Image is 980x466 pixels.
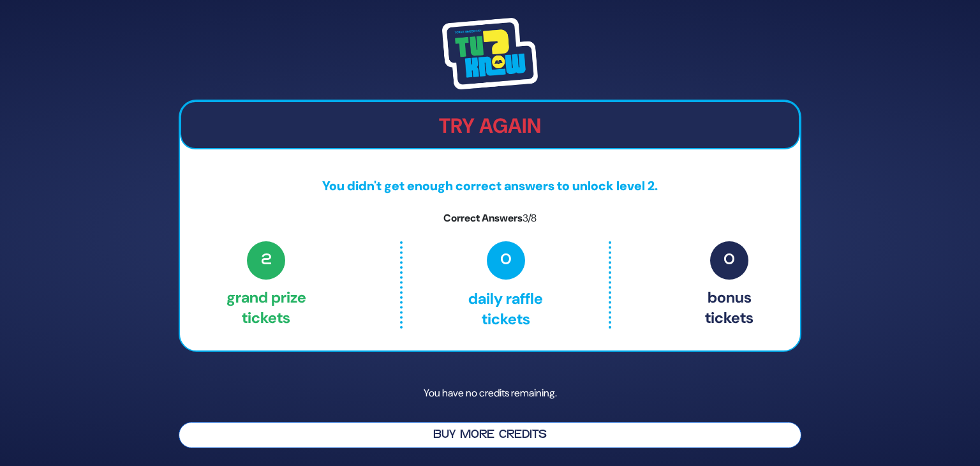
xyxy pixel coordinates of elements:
p: You didn't get enough correct answers to unlock level 2. [180,176,800,195]
p: You have no credits remaining. [179,375,801,412]
span: 0 [487,241,525,280]
button: Buy More Credits [179,422,801,448]
span: 0 [710,241,748,280]
span: 3/8 [523,211,537,225]
p: Bonus tickets [705,241,754,328]
p: Grand Prize tickets [226,241,306,328]
p: Correct Answers [180,211,800,226]
img: Tournament Logo [442,18,538,89]
span: 2 [247,241,285,280]
h2: Try Again [181,114,799,138]
p: Daily Raffle tickets [429,241,581,328]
